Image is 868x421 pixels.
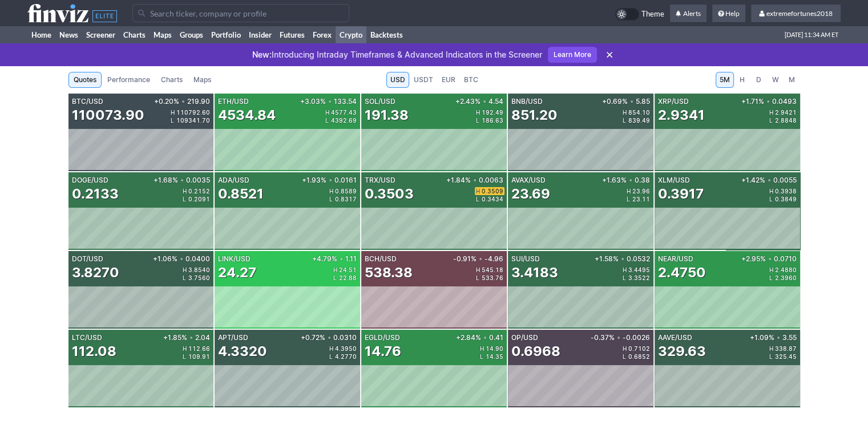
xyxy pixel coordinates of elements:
[361,172,507,250] a: TRX/USD+1.84%•0.00630.3503H0.3509L0.3434
[772,74,780,86] span: W
[755,74,763,86] span: D
[734,72,750,88] a: H
[482,110,503,115] span: 192.49
[188,188,210,194] span: 0.2152
[548,47,597,63] a: Learn More
[335,196,357,202] span: 0.8317
[777,334,780,341] span: •
[151,177,210,184] div: +1.68% 0.0035
[365,256,451,262] div: BCH/USD
[276,26,309,43] a: Futures
[600,177,650,184] div: +1.63% 0.38
[784,72,800,88] a: M
[712,5,745,23] a: Help
[340,256,343,262] span: •
[361,251,507,329] a: BCH/USD-0.91%•-4.96538.38H545.18L533.76
[511,185,550,203] div: 23.69
[328,334,331,341] span: •
[333,275,339,281] span: L
[150,26,176,43] a: Maps
[588,334,650,341] div: -0.37% -0.0026
[188,72,216,88] a: Maps
[655,94,800,171] a: XRP/USD+1.71%•0.04932.9341H2.9421L2.8848
[592,256,650,262] div: +1.58% 0.0532
[218,264,256,282] div: 24.27
[218,98,298,105] div: ETH/USD
[365,106,409,124] div: 191.38
[483,98,486,105] span: •
[655,251,800,329] a: NEAR/USD+2.95%•0.07102.4750H2.4880L2.3960
[339,267,357,273] span: 24.51
[739,98,797,105] div: +1.71% 0.0493
[482,267,503,273] span: 545.18
[658,334,748,341] div: AAVE/USD
[310,256,357,262] div: +4.79% 1.11
[188,275,210,281] span: 3.7560
[215,172,360,250] a: ADA/USD+1.93%•0.01610.8521H0.8589L0.8317
[336,26,366,43] a: Crypto
[74,74,96,86] span: Quotes
[180,177,184,184] span: •
[479,256,482,262] span: •
[438,72,459,88] a: EUR
[188,346,210,351] span: 112.66
[361,330,507,407] a: EGLD/USD+2.84%•0.4114.76H14.90L14.35
[215,330,360,407] a: APT/USD+0.72%•0.03104.3320H4.3950L4.2770
[252,50,272,59] span: New:
[207,26,245,43] a: Portfolio
[68,72,102,88] a: Quotes
[325,110,331,115] span: H
[476,275,482,281] span: L
[335,188,357,194] span: 0.8589
[623,354,628,359] span: L
[410,72,437,88] a: USDT
[454,334,503,341] div: +2.84% 0.41
[476,118,482,123] span: L
[769,275,775,281] span: L
[215,94,360,171] a: ETH/USD+3.03%•133.544534.84H4577.43L4392.69
[775,118,797,123] span: 2.8848
[107,74,150,86] span: Performance
[748,334,797,341] div: +1.09% 3.55
[511,256,592,262] div: SUI/USD
[72,98,152,105] div: BTC/USD
[151,256,210,262] div: +1.06% 0.0400
[329,346,335,351] span: H
[511,98,600,105] div: BNB/USD
[72,185,119,203] div: 0.2133
[365,334,454,341] div: EGLD/USD
[366,26,407,43] a: Backtests
[464,74,478,86] span: BTC
[245,26,276,43] a: Insider
[68,330,214,407] a: LTC/USD+1.85%•2.04112.08H112.66L109.91
[628,354,650,359] span: 0.6852
[769,267,775,273] span: H
[252,49,542,60] p: Introducing Intraday Timeframes & Advanced Indicators in the Screener
[623,267,628,273] span: H
[176,110,210,115] span: 110792.60
[72,106,144,124] div: 110073.90
[309,26,336,43] a: Forex
[176,118,210,123] span: 109341.70
[658,177,739,184] div: XLM/USD
[189,334,193,341] span: •
[628,346,650,351] span: 0.7102
[775,275,797,281] span: 2.3960
[768,256,772,262] span: •
[176,26,207,43] a: Groups
[329,177,332,184] span: •
[161,74,183,86] span: Charts
[180,256,183,262] span: •
[171,110,176,115] span: H
[766,9,833,18] span: extremefortunes2018
[480,346,486,351] span: H
[623,275,628,281] span: L
[298,334,357,341] div: +0.72% 0.0310
[152,98,210,105] div: +0.20% 219.90
[658,256,739,262] div: NEAR/USD
[511,264,558,282] div: 3.4183
[183,346,188,351] span: H
[183,188,188,194] span: H
[218,185,264,203] div: 0.8521
[72,264,119,282] div: 3.8270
